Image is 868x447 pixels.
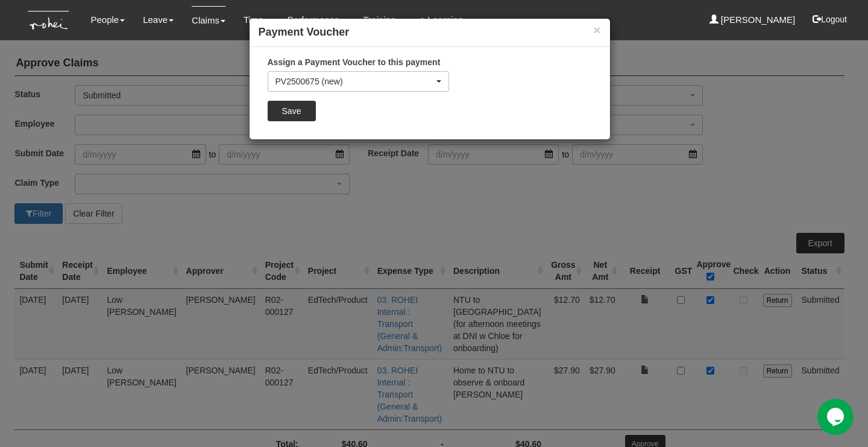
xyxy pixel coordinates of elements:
button: PV2500675 (new) [268,71,449,92]
button: × [593,24,600,36]
iframe: chat widget [817,399,856,435]
input: Save [268,101,316,121]
b: Payment Voucher [259,26,350,38]
div: PV2500675 (new) [275,75,434,87]
label: Assign a Payment Voucher to this payment [268,56,441,68]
